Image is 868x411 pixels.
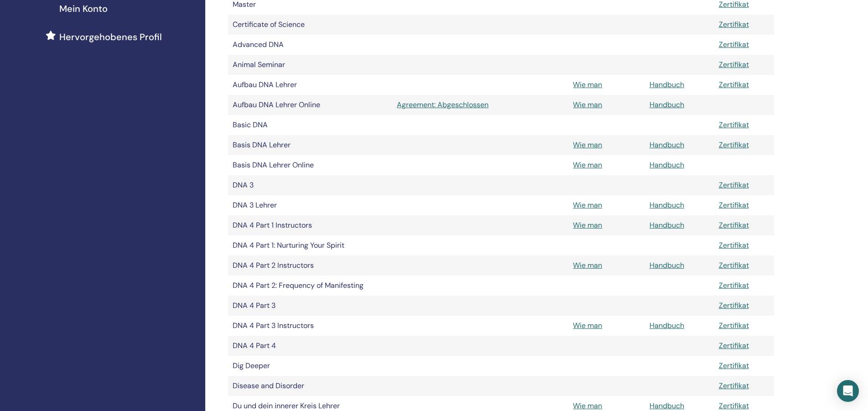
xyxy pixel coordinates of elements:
td: Basis DNA Lehrer Online [228,155,392,175]
a: Zertifikat [719,341,749,350]
a: Zertifikat [719,240,749,250]
a: Wie man [573,401,602,411]
span: Hervorgehobenes Profil [59,30,162,44]
a: Wie man [573,140,602,150]
a: Zertifikat [719,20,749,29]
a: Handbuch [650,260,684,270]
a: Handbuch [650,160,684,170]
td: Certificate of Science [228,15,392,35]
td: DNA 3 Lehrer [228,195,392,215]
a: Wie man [573,200,602,210]
a: Zertifikat [719,281,749,290]
a: Zertifikat [719,401,749,411]
a: Wie man [573,100,602,109]
a: Handbuch [650,220,684,230]
a: Zertifikat [719,200,749,210]
td: Dig Deeper [228,356,392,376]
a: Handbuch [650,401,684,411]
td: DNA 3 [228,175,392,195]
td: Basis DNA Lehrer [228,135,392,155]
a: Zertifikat [719,301,749,310]
a: Zertifikat [719,180,749,190]
td: DNA 4 Part 1 Instructors [228,215,392,235]
td: Animal Seminar [228,55,392,75]
a: Zertifikat [719,40,749,49]
a: Wie man [573,220,602,230]
td: DNA 4 Part 3 [228,296,392,316]
td: Disease and Disorder [228,376,392,396]
a: Wie man [573,321,602,330]
a: Wie man [573,260,602,270]
a: Handbuch [650,80,684,89]
td: DNA 4 Part 3 Instructors [228,316,392,336]
td: Basic DNA [228,115,392,135]
a: Handbuch [650,100,684,109]
a: Handbuch [650,140,684,150]
a: Zertifikat [719,60,749,69]
a: Wie man [573,160,602,170]
a: Handbuch [650,321,684,330]
td: DNA 4 Part 4 [228,336,392,356]
a: Wie man [573,80,602,89]
td: DNA 4 Part 2: Frequency of Manifesting [228,276,392,296]
div: Open Intercom Messenger [837,380,859,402]
a: Zertifikat [719,260,749,270]
a: Zertifikat [719,120,749,130]
a: Handbuch [650,200,684,210]
td: Advanced DNA [228,35,392,55]
td: DNA 4 Part 2 Instructors [228,255,392,276]
a: Zertifikat [719,140,749,150]
td: DNA 4 Part 1: Nurturing Your Spirit [228,235,392,255]
td: Aufbau DNA Lehrer [228,75,392,95]
td: Aufbau DNA Lehrer Online [228,95,392,115]
a: Zertifikat [719,361,749,370]
a: Zertifikat [719,381,749,390]
a: Agreement: Abgeschlossen [397,99,564,110]
a: Zertifikat [719,220,749,230]
span: Mein Konto [59,2,108,16]
a: Zertifikat [719,80,749,89]
a: Zertifikat [719,321,749,330]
